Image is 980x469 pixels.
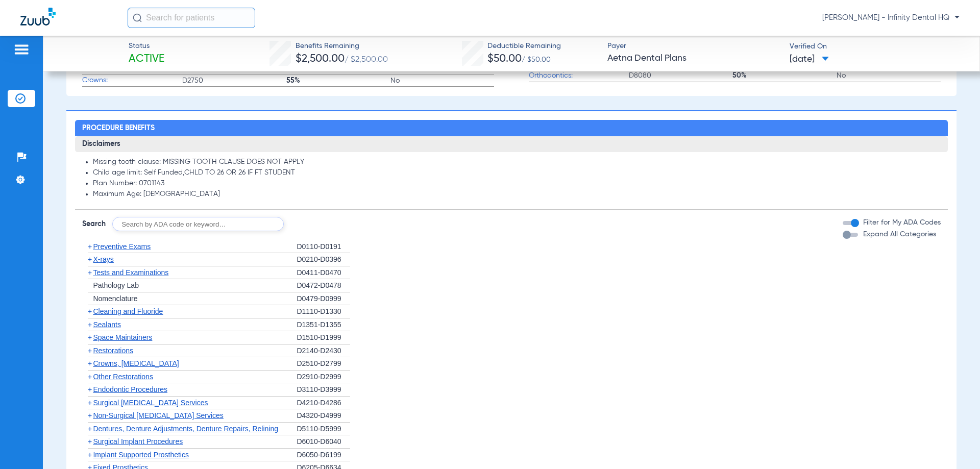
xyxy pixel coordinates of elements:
[790,53,829,66] span: [DATE]
[88,399,92,407] span: +
[93,268,168,277] span: Tests and Examinations
[75,120,947,136] h2: Procedure Benefits
[93,373,153,381] span: Other Restorations
[297,371,350,384] div: D2910-D2999
[93,347,133,355] span: Restorations
[88,255,92,263] span: +
[297,344,350,358] div: D2140-D2430
[93,190,940,199] li: Maximum Age: [DEMOGRAPHIC_DATA]
[88,268,92,277] span: +
[487,54,522,64] span: $50.00
[93,307,163,315] span: Cleaning and Fluoride
[93,359,179,367] span: Crowns, [MEDICAL_DATA]
[88,411,92,419] span: +
[607,41,781,52] span: Payer
[93,168,940,178] li: Child age limit: Self Funded,CHLD TO 26 OR 26 IF FT STUDENT
[82,219,106,229] span: Search
[297,397,350,410] div: D4210-D4286
[128,8,255,28] input: Search for patients
[88,425,92,433] span: +
[297,435,350,449] div: D6010-D6040
[929,420,980,469] iframe: Chat Widget
[93,425,278,433] span: Dentures, Denture Adjustments, Denture Repairs, Relining
[297,383,350,397] div: D3110-D3999
[529,70,629,81] span: Orthodontics:
[297,331,350,344] div: D1510-D1999
[88,451,92,459] span: +
[93,294,137,303] span: Nomenclature
[297,357,350,371] div: D2510-D2799
[112,217,284,231] input: Search by ADA code or keyword…
[13,43,30,56] img: hamburger-icon
[88,242,92,251] span: +
[20,8,56,26] img: Zuub Logo
[522,56,551,63] span: / $50.00
[790,41,963,52] span: Verified On
[487,41,561,52] span: Deductible Remaining
[297,423,350,436] div: D5110-D5999
[88,385,92,393] span: +
[93,399,208,407] span: Surgical [MEDICAL_DATA] Services
[93,242,151,251] span: Preventive Exams
[297,279,350,292] div: D0472-D0478
[297,292,350,306] div: D0479-D0999
[837,70,941,81] span: No
[88,333,92,341] span: +
[88,373,92,381] span: +
[732,70,837,81] span: 50%
[93,281,139,289] span: Pathology Lab
[88,437,92,446] span: +
[297,266,350,280] div: D0411-D0470
[297,240,350,254] div: D0110-D0191
[93,411,223,419] span: Non-Surgical [MEDICAL_DATA] Services
[93,451,189,459] span: Implant Supported Prosthetics
[297,449,350,462] div: D6050-D6199
[607,52,781,65] span: Aetna Dental Plans
[88,307,92,315] span: +
[129,41,164,52] span: Status
[88,320,92,329] span: +
[297,305,350,318] div: D1110-D1330
[297,318,350,332] div: D1351-D1355
[822,13,960,23] span: [PERSON_NAME] - Infinity Dental HQ
[861,217,941,228] label: Filter for My ADA Codes
[863,231,936,238] span: Expand All Categories
[93,255,113,263] span: X-rays
[93,158,940,167] li: Missing tooth clause: MISSING TOOTH CLAUSE DOES NOT APPLY
[93,333,152,341] span: Space Maintainers
[286,76,390,86] span: 55%
[93,320,120,329] span: Sealants
[82,75,182,86] span: Crowns:
[75,136,947,153] h3: Disclaimers
[88,359,92,367] span: +
[345,56,388,64] span: / $2,500.00
[88,347,92,355] span: +
[629,70,733,81] span: D8080
[390,76,495,86] span: No
[296,41,388,52] span: Benefits Remaining
[133,13,142,22] img: Search Icon
[93,437,183,446] span: Surgical Implant Procedures
[182,76,286,86] span: D2750
[93,179,940,188] li: Plan Number: 0701143
[296,54,345,64] span: $2,500.00
[93,385,167,393] span: Endodontic Procedures
[297,253,350,266] div: D0210-D0396
[129,52,164,66] span: Active
[297,409,350,423] div: D4320-D4999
